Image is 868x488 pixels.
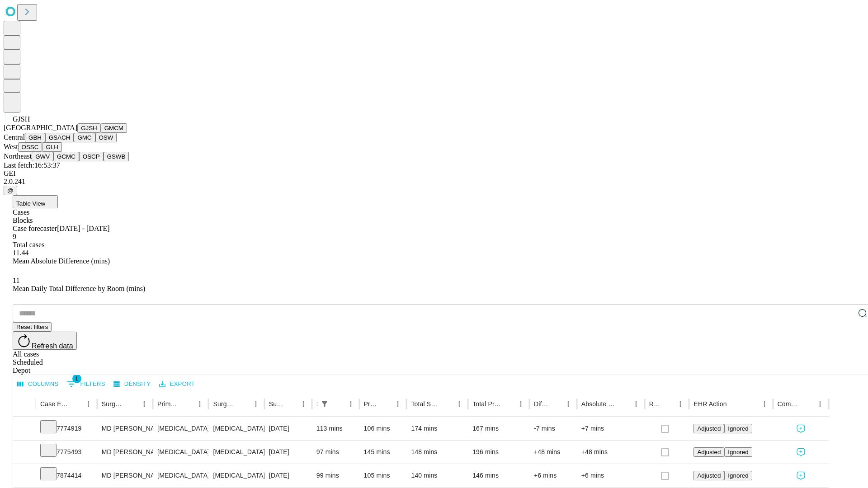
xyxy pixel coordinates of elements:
[25,133,45,142] button: GBH
[102,464,148,487] div: MD [PERSON_NAME]
[111,377,153,391] button: Density
[101,123,127,133] button: GMCM
[534,441,572,464] div: +48 mins
[157,441,204,464] div: [MEDICAL_DATA]
[697,425,721,432] span: Adjusted
[18,421,31,437] button: Expand
[364,417,402,440] div: 106 mins
[697,472,721,479] span: Adjusted
[181,398,193,410] button: Sort
[364,441,402,464] div: 145 mins
[440,398,453,410] button: Sort
[411,464,463,487] div: 140 mins
[104,152,129,161] button: GSWB
[13,115,30,123] span: GJSH
[70,398,82,410] button: Sort
[693,471,724,480] button: Adjusted
[193,398,206,410] button: Menu
[758,398,771,410] button: Menu
[157,464,204,487] div: [MEDICAL_DATA]
[728,472,748,479] span: Ignored
[724,471,752,480] button: Ignored
[40,417,93,440] div: 7774919
[13,241,44,249] span: Total cases
[213,464,259,487] div: [MEDICAL_DATA]
[453,398,466,410] button: Menu
[724,424,752,433] button: Ignored
[318,398,331,410] button: Show filters
[801,398,814,410] button: Sort
[32,342,73,350] span: Refresh data
[13,322,52,332] button: Reset filters
[7,187,14,194] span: @
[16,324,48,330] span: Reset filters
[697,449,721,455] span: Adjusted
[18,142,42,152] button: OSSC
[4,186,17,195] button: @
[502,398,514,410] button: Sort
[32,152,53,161] button: GWV
[814,398,826,410] button: Menu
[42,142,61,152] button: GLH
[213,441,259,464] div: [MEDICAL_DATA] WITH CHOLANGIOGRAM
[82,398,95,410] button: Menu
[79,152,104,161] button: OSCP
[269,441,307,464] div: [DATE]
[534,417,572,440] div: -7 mins
[13,225,57,232] span: Case forecaster
[13,195,58,208] button: Table View
[250,398,262,410] button: Menu
[4,178,864,186] div: 2.0.241
[16,200,45,207] span: Table View
[724,447,752,457] button: Ignored
[534,400,548,408] div: Difference
[411,441,463,464] div: 148 mins
[40,400,69,408] div: Case Epic Id
[13,277,19,284] span: 11
[13,285,145,292] span: Mean Daily Total Difference by Room (mins)
[102,400,124,408] div: Surgeon Name
[693,424,724,433] button: Adjusted
[581,417,640,440] div: +7 mins
[581,464,640,487] div: +6 mins
[411,400,439,408] div: Total Scheduled Duration
[157,400,180,408] div: Primary Service
[534,464,572,487] div: +6 mins
[472,464,525,487] div: 146 mins
[364,464,402,487] div: 105 mins
[53,152,79,161] button: GCMC
[18,445,31,460] button: Expand
[102,441,148,464] div: MD [PERSON_NAME]
[13,257,110,265] span: Mean Absolute Difference (mins)
[316,441,355,464] div: 97 mins
[77,123,101,133] button: GJSH
[649,400,661,408] div: Resolved in EHR
[157,377,197,391] button: Export
[102,417,148,440] div: MD [PERSON_NAME]
[45,133,74,142] button: GSACH
[4,133,25,141] span: Central
[674,398,687,410] button: Menu
[4,143,18,150] span: West
[411,417,463,440] div: 174 mins
[4,124,77,131] span: [GEOGRAPHIC_DATA]
[213,400,236,408] div: Surgery Name
[778,400,800,408] div: Comments
[125,398,138,410] button: Sort
[472,441,525,464] div: 196 mins
[630,398,642,410] button: Menu
[269,417,307,440] div: [DATE]
[57,225,109,232] span: [DATE] - [DATE]
[284,398,297,410] button: Sort
[617,398,630,410] button: Sort
[269,400,283,408] div: Surgery Date
[13,332,77,350] button: Refresh data
[728,449,748,455] span: Ignored
[316,417,355,440] div: 113 mins
[728,398,741,410] button: Sort
[13,249,28,257] span: 11.44
[693,400,726,408] div: EHR Action
[40,441,93,464] div: 7775493
[316,464,355,487] div: 99 mins
[316,400,317,408] div: Scheduled In Room Duration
